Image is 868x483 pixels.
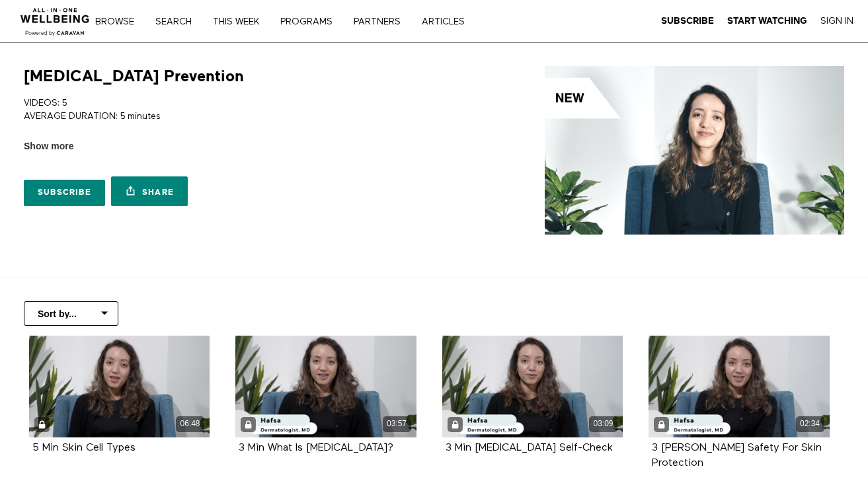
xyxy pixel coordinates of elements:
a: 3 Min [MEDICAL_DATA] Self-Check [446,443,613,453]
h1: [MEDICAL_DATA] Prevention [24,66,244,87]
a: Sign In [820,15,853,27]
a: Start Watching [727,15,807,27]
div: 03:09 [589,416,617,431]
a: 3 Min What Is Skin Cancer? 03:57 [235,336,416,437]
strong: Start Watching [727,16,807,26]
a: ARTICLES [417,17,479,26]
a: Share [111,176,188,206]
a: Search [151,17,206,26]
a: 5 Min Skin Cell Types [32,443,136,453]
strong: 5 Min Skin Cell Types [32,443,136,453]
a: 3 [PERSON_NAME] Safety For Skin Protection [652,443,822,468]
strong: Subscribe [661,16,714,26]
a: PROGRAMS [276,17,346,26]
a: Browse [91,17,148,26]
strong: 3 Min Skin Cancer Self-Check [446,443,613,453]
nav: Primary [104,15,492,28]
strong: 3 Min Sun Safety For Skin Protection [652,443,822,468]
div: 06:48 [176,416,204,431]
span: Show more [24,139,73,153]
a: 5 Min Skin Cell Types 06:48 [29,336,210,437]
strong: 3 Min What Is Skin Cancer? [239,443,393,453]
a: Subscribe [24,180,105,206]
a: 3 Min Sun Safety For Skin Protection 02:34 [649,336,830,437]
a: THIS WEEK [208,17,273,26]
img: Skin Cancer Prevention [545,66,844,235]
a: 3 Min Skin Cancer Self-Check 03:09 [442,336,623,437]
a: PARTNERS [349,17,414,26]
a: 3 Min What Is [MEDICAL_DATA]? [239,443,393,453]
a: Subscribe [661,15,714,27]
div: 03:57 [383,416,411,431]
div: 02:34 [796,416,824,431]
p: VIDEOS: 5 AVERAGE DURATION: 5 minutes [24,96,429,124]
